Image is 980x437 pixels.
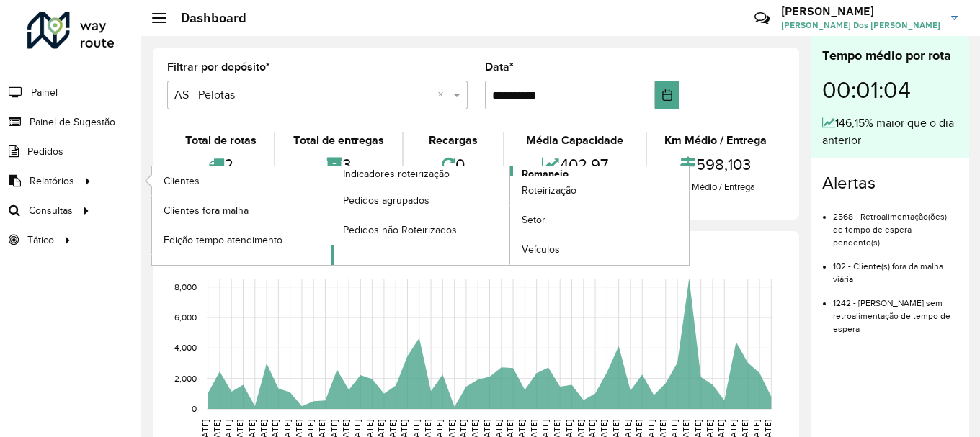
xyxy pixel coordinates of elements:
[522,166,569,181] span: Romaneio
[167,58,270,76] label: Filtrar por depósito
[510,206,689,235] a: Setor
[30,174,74,189] span: Relatórios
[164,233,282,248] span: Edição tempo atendimento
[833,286,958,335] li: 1242 - [PERSON_NAME] sem retroalimentação de tempo de espera
[485,58,514,76] label: Data
[174,374,197,383] text: 2,000
[31,85,58,100] span: Painel
[822,46,958,66] div: Tempo médio por rota
[152,225,331,254] a: Edição tempo atendimento
[29,203,73,218] span: Consultas
[164,174,200,189] span: Clientes
[437,86,450,104] span: Clear all
[343,193,429,208] span: Pedidos agrupados
[343,222,457,238] span: Pedidos não Roteirizados
[508,149,641,180] div: 402,97
[27,144,63,159] span: Pedidos
[510,176,689,205] a: Roteirização
[166,10,246,26] h2: Dashboard
[279,132,398,149] div: Total de entregas
[407,132,499,149] div: Recargas
[279,149,398,180] div: 3
[30,114,115,130] span: Painel de Sugestão
[655,81,679,109] button: Choose Date
[508,132,641,149] div: Média Capacidade
[833,249,958,286] li: 102 - Cliente(s) fora da malha viária
[651,180,781,194] div: Km Médio / Entrega
[27,233,54,248] span: Tático
[822,66,958,114] div: 00:01:04
[174,312,197,322] text: 6,000
[651,149,781,180] div: 598,103
[522,212,545,227] span: Setor
[164,203,249,218] span: Clientes fora malha
[747,3,778,34] a: Contato Rápido
[331,186,510,215] a: Pedidos agrupados
[174,282,197,292] text: 8,000
[152,166,331,195] a: Clientes
[152,196,331,225] a: Clientes fora malha
[522,183,576,198] span: Roteirização
[331,166,690,265] a: Romaneio
[171,132,270,149] div: Total de rotas
[407,149,499,180] div: 0
[343,166,450,181] span: Indicadores roteirização
[152,166,510,265] a: Indicadores roteirização
[174,343,197,352] text: 4,000
[171,149,270,180] div: 2
[510,235,689,264] a: Veículos
[331,215,510,244] a: Pedidos não Roteirizados
[822,114,958,149] div: 146,15% maior que o dia anterior
[781,4,940,18] h3: [PERSON_NAME]
[833,199,958,249] li: 2568 - Retroalimentação(ões) de tempo de espera pendente(s)
[522,242,560,257] span: Veículos
[822,173,958,194] h4: Alertas
[781,19,940,32] span: [PERSON_NAME] Dos [PERSON_NAME]
[651,132,781,149] div: Km Médio / Entrega
[192,404,197,413] text: 0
